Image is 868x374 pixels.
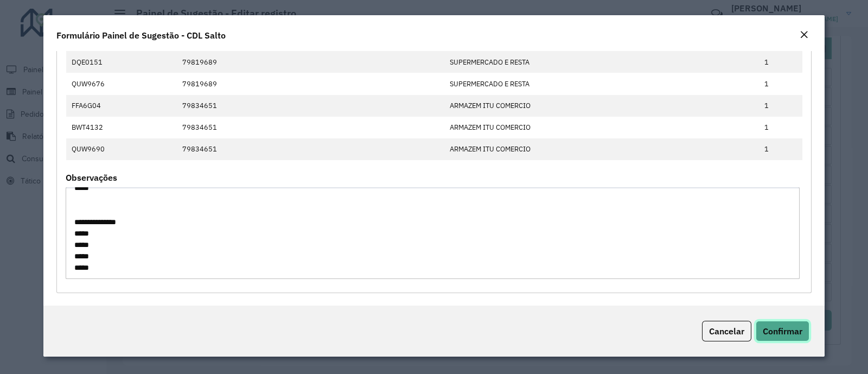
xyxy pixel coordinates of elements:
[444,51,759,73] td: SUPERMERCADO E RESTA
[176,73,444,94] td: 79819689
[66,51,177,73] td: DQE0151
[444,117,759,138] td: ARMAZEM ITU COMERCIO
[56,29,226,42] h4: Formulário Painel de Sugestão - CDL Salto
[176,117,444,138] td: 79834651
[702,321,751,341] button: Cancelar
[66,171,117,184] label: Observações
[709,326,744,337] span: Cancelar
[66,73,177,94] td: QUW9676
[444,73,759,94] td: SUPERMERCADO E RESTA
[763,326,802,337] span: Confirmar
[176,95,444,117] td: 79834651
[756,321,809,341] button: Confirmar
[800,30,808,39] em: Fechar
[759,73,802,94] td: 1
[796,28,812,42] button: Close
[66,117,177,138] td: BWT4132
[444,138,759,160] td: ARMAZEM ITU COMERCIO
[176,51,444,73] td: 79819689
[759,117,802,138] td: 1
[66,138,177,160] td: QUW9690
[759,138,802,160] td: 1
[759,51,802,73] td: 1
[176,138,444,160] td: 79834651
[444,95,759,117] td: ARMAZEM ITU COMERCIO
[66,95,177,117] td: FFA6G04
[759,95,802,117] td: 1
